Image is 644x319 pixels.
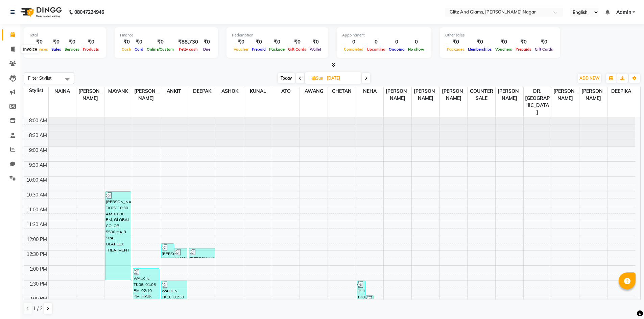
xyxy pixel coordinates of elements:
[201,38,213,46] div: ₹0
[466,38,494,46] div: ₹0
[201,47,212,52] span: Due
[310,76,325,81] span: Sun
[342,32,426,38] div: Appointment
[28,281,48,288] div: 1:30 PM
[120,47,133,52] span: Cash
[551,87,579,103] span: [PERSON_NAME]
[174,248,187,258] div: WALKIN, TK01, 12:25 PM-12:45 PM, SHAVE/[PERSON_NAME] TRIM-350
[28,162,48,169] div: 9:30 AM
[133,38,145,46] div: ₹0
[616,292,637,312] iframe: chat widget
[216,87,244,96] span: ASHOK
[28,295,48,302] div: 2:00 PM
[250,38,267,46] div: ₹0
[445,32,555,38] div: Other sales
[189,248,215,258] div: [PERSON_NAME] JI, TK04, 12:25 PM-12:45 PM, SHAVE/[PERSON_NAME] TRIM-350
[133,268,159,299] div: WALKIN, TK06, 01:05 PM-02:10 PM, HAIR CUT-800,SHAVE/[PERSON_NAME] TRIM-350
[387,47,406,52] span: Ongoing
[74,3,104,22] b: 08047224946
[286,47,308,52] span: Gift Cards
[445,47,466,52] span: Packages
[28,147,48,154] div: 9:00 AM
[533,47,555,52] span: Gift Cards
[300,87,328,96] span: AWANG
[579,87,607,103] span: [PERSON_NAME]
[76,87,104,103] span: [PERSON_NAME]
[494,38,514,46] div: ₹0
[267,47,286,52] span: Package
[28,266,48,273] div: 1:00 PM
[25,206,48,213] div: 11:00 AM
[365,47,387,52] span: Upcoming
[232,38,250,46] div: ₹0
[579,76,599,81] span: ADD NEW
[63,38,81,46] div: ₹0
[160,87,188,96] span: ANKIT
[328,87,356,96] span: CHETAN
[50,47,63,52] span: Sales
[81,47,101,52] span: Products
[175,38,201,46] div: ₹88,730
[33,305,43,312] span: 1 / 2
[50,38,63,46] div: ₹0
[105,192,131,280] div: [PERSON_NAME], TK05, 10:30 AM-01:30 PM, GLOBAL COLOR-5500,HAIR SPA-OLAPLEX TREATMENT
[21,45,39,53] div: Invoice
[267,38,286,46] div: ₹0
[524,87,551,117] span: DR. [GEOGRAPHIC_DATA]
[406,47,426,52] span: No show
[496,87,523,103] span: [PERSON_NAME]
[28,75,52,81] span: Filter Stylist
[533,38,555,46] div: ₹0
[25,251,48,258] div: 12:30 PM
[494,47,514,52] span: Vouchers
[356,87,384,96] span: NEHA
[133,47,145,52] span: Card
[466,47,494,52] span: Memberships
[365,38,387,46] div: 0
[325,73,359,83] input: 2025-08-31
[406,38,426,46] div: 0
[81,38,101,46] div: ₹0
[387,38,406,46] div: 0
[104,87,132,96] span: MAYANK
[342,47,365,52] span: Completed
[145,47,175,52] span: Online/Custom
[28,117,48,124] div: 8:00 AM
[468,87,495,103] span: COUNTER SALE
[308,47,323,52] span: Wallet
[308,38,323,46] div: ₹0
[342,38,365,46] div: 0
[49,87,76,96] span: NAINA
[286,38,308,46] div: ₹0
[177,47,199,52] span: Petty cash
[232,32,323,38] div: Redemption
[63,47,81,52] span: Services
[384,87,411,103] span: [PERSON_NAME]
[25,236,48,243] div: 12:00 PM
[607,87,635,96] span: DEEPIKA
[29,38,50,46] div: ₹0
[28,132,48,139] div: 8:30 AM
[161,244,174,258] div: [PERSON_NAME], TK02, 12:15 PM-12:45 PM, KIDS HAIR CUT (UPTO 5 YEARS)-500
[29,32,101,38] div: Total
[412,87,439,103] span: [PERSON_NAME]
[132,87,160,103] span: [PERSON_NAME]
[445,38,466,46] div: ₹0
[616,9,631,16] span: Admin
[25,191,48,198] div: 10:30 AM
[25,177,48,184] div: 10:00 AM
[514,38,533,46] div: ₹0
[120,32,213,38] div: Finance
[120,38,133,46] div: ₹0
[272,87,300,96] span: ATO
[578,74,601,83] button: ADD NEW
[17,3,64,22] img: logo
[250,47,267,52] span: Prepaid
[232,47,250,52] span: Voucher
[278,73,295,83] span: Today
[440,87,468,103] span: [PERSON_NAME]
[25,221,48,228] div: 11:30 AM
[244,87,272,96] span: KUNAL
[145,38,175,46] div: ₹0
[188,87,216,96] span: DEEPAK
